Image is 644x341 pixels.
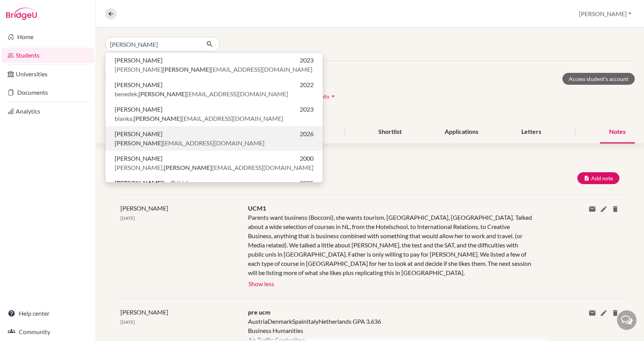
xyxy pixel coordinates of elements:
[512,121,550,143] div: Letters
[248,213,534,277] div: Parents want business (Bocconi), she wants tourism. [GEOGRAPHIC_DATA], [GEOGRAPHIC_DATA]. Talked ...
[600,121,635,143] div: Notes
[369,121,411,143] div: Shortlist
[133,115,182,122] b: [PERSON_NAME]
[300,178,314,188] span: 2025
[300,105,314,114] span: 2023
[248,277,274,289] button: Show less
[105,37,200,51] input: Find student by name...
[115,179,163,186] b: [PERSON_NAME]
[248,308,270,316] span: pre ucm
[163,66,211,73] b: [PERSON_NAME]
[115,154,163,163] span: [PERSON_NAME]
[435,121,488,143] div: Applications
[105,151,323,175] button: [PERSON_NAME]2000[PERSON_NAME].[PERSON_NAME][EMAIL_ADDRESS][DOMAIN_NAME]
[115,105,163,114] span: [PERSON_NAME]
[115,56,163,65] span: [PERSON_NAME]
[2,66,94,82] a: Universities
[2,324,94,339] a: Community
[115,89,288,99] span: benedek. [EMAIL_ADDRESS][DOMAIN_NAME]
[105,77,323,102] button: [PERSON_NAME]2022benedek.[PERSON_NAME][EMAIL_ADDRESS][DOMAIN_NAME]
[115,139,163,147] b: [PERSON_NAME]
[2,29,94,44] a: Home
[164,164,212,171] b: [PERSON_NAME]
[120,308,168,316] span: [PERSON_NAME]
[2,48,94,63] a: Students
[120,204,168,212] span: [PERSON_NAME]
[105,175,323,200] button: [PERSON_NAME]lcs Détári2025detari.[PERSON_NAME][EMAIL_ADDRESS][DOMAIN_NAME]
[17,5,33,12] span: Help
[300,129,314,138] span: 2026
[300,154,314,163] span: 2000
[2,104,94,119] a: Analytics
[138,90,187,97] b: [PERSON_NAME]
[115,178,188,188] span: lcs Détári
[329,92,337,100] i: arrow_drop_down
[115,129,163,138] span: [PERSON_NAME]
[115,114,283,123] span: blanka. [EMAIL_ADDRESS][DOMAIN_NAME]
[575,7,635,21] button: [PERSON_NAME]
[115,80,163,89] span: [PERSON_NAME]
[105,53,323,77] button: [PERSON_NAME]2023[PERSON_NAME][PERSON_NAME][EMAIL_ADDRESS][DOMAIN_NAME]
[248,204,266,212] span: UCM1
[105,126,323,151] button: [PERSON_NAME]2026[PERSON_NAME][EMAIL_ADDRESS][DOMAIN_NAME]
[300,80,314,89] span: 2022
[577,172,619,184] button: Add note
[300,56,314,65] span: 2023
[120,319,135,325] span: [DATE]
[105,102,323,126] button: [PERSON_NAME]2023blanka.[PERSON_NAME][EMAIL_ADDRESS][DOMAIN_NAME]
[2,85,94,100] a: Documents
[562,73,635,85] a: Access student's account
[2,306,94,321] a: Help center
[6,8,37,20] img: Bridge-U
[115,163,314,172] span: [PERSON_NAME]. [EMAIL_ADDRESS][DOMAIN_NAME]
[115,138,264,148] span: [EMAIL_ADDRESS][DOMAIN_NAME]
[115,65,312,74] span: [PERSON_NAME] [EMAIL_ADDRESS][DOMAIN_NAME]
[120,215,135,221] span: [DATE]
